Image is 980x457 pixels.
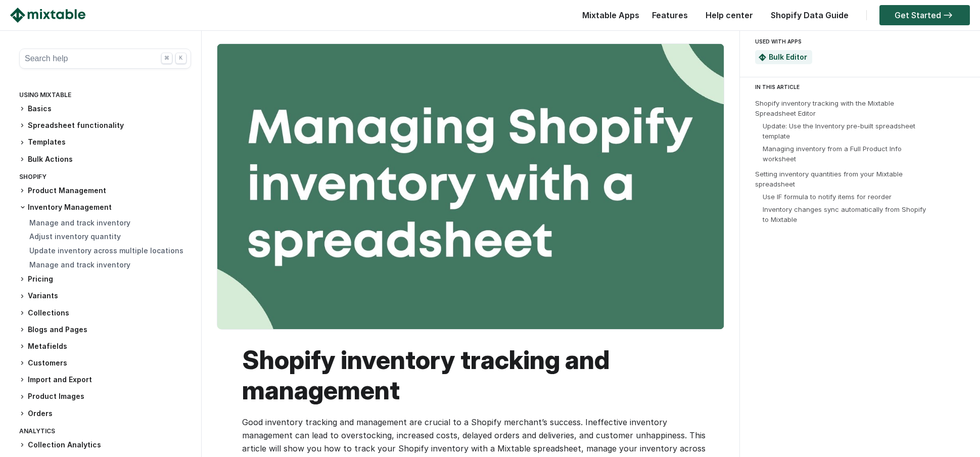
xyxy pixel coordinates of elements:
h3: Basics [19,104,191,114]
a: Get Started [879,5,970,25]
a: Shopify inventory tracking with the Mixtable Spreadsheet Editor [755,99,894,117]
img: arrow-right.svg [941,12,955,18]
h3: Spreadsheet functionality [19,120,191,131]
h3: Bulk Actions [19,154,191,165]
div: Analytics [19,425,191,440]
a: Features [647,10,693,20]
h3: Product Images [19,391,191,402]
h3: Collections [19,308,191,318]
a: Shopify Data Guide [766,10,854,20]
h3: Orders [19,408,191,419]
img: Mixtable logo [10,8,85,23]
h3: Metafields [19,341,191,352]
iframe: Managing Shopify inventory with a spreadsheet [217,44,724,329]
h3: Import and Export [19,375,191,385]
a: Help center [701,10,758,20]
div: IN THIS ARTICLE [755,82,970,92]
a: Update inventory across multiple locations [29,246,183,255]
div: K [175,53,186,64]
a: Use IF formula to notify items for reorder [763,193,892,201]
div: USED WITH APPS [755,35,960,48]
a: Bulk Editor [769,53,807,61]
a: Managing inventory from a Full Product Info worksheet [763,145,902,163]
div: Mixtable Apps [577,8,639,28]
div: ⌘ [161,53,172,64]
a: Manage and track inventory [29,260,130,269]
h3: Customers [19,358,191,369]
a: Manage and track inventory [29,218,130,227]
h3: Templates [19,137,191,148]
h3: Inventory Management [19,202,191,212]
div: Shopify [19,171,191,186]
h3: Pricing [19,274,191,285]
img: Mixtable Spreadsheet Bulk Editor App [759,54,766,61]
button: Search help ⌘ K [19,49,191,69]
h3: Variants [19,291,191,301]
a: Inventory changes sync automatically from Shopify to Mixtable [763,205,926,223]
a: Setting inventory quantities from your Mixtable spreadsheet [755,170,903,188]
a: Adjust inventory quantity [29,232,121,241]
a: Update: Use the Inventory pre-built spreadsheet template [763,122,915,140]
h3: Product Management [19,186,191,196]
h3: Collection Analytics [19,440,191,450]
h3: Blogs and Pages [19,325,191,335]
div: Using Mixtable [19,89,191,104]
h1: Shopify inventory tracking and management [242,345,709,405]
